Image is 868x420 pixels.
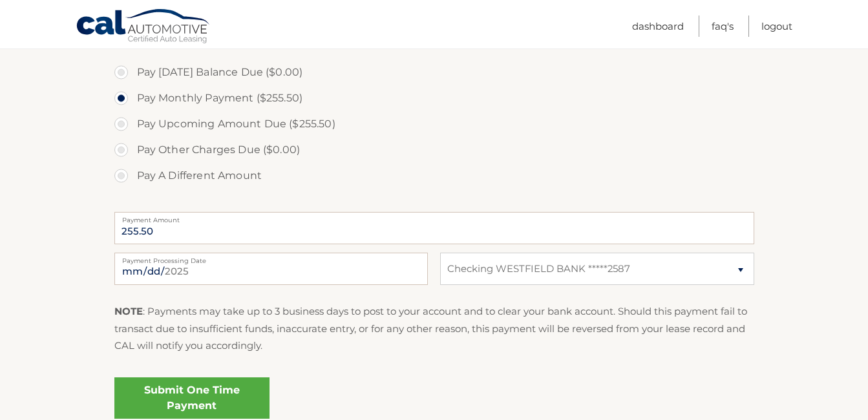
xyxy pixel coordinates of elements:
[114,377,270,419] a: Submit One Time Payment
[114,253,428,285] input: Payment Date
[632,16,684,37] a: Dashboard
[114,212,754,244] input: Payment Amount
[114,59,754,85] label: Pay [DATE] Balance Due ($0.00)
[114,305,143,317] strong: NOTE
[761,16,792,37] a: Logout
[712,16,734,37] a: FAQ's
[114,111,754,137] label: Pay Upcoming Amount Due ($255.50)
[114,163,754,189] label: Pay A Different Amount
[114,85,754,111] label: Pay Monthly Payment ($255.50)
[114,212,754,222] label: Payment Amount
[114,253,428,263] label: Payment Processing Date
[114,303,754,354] p: : Payments may take up to 3 business days to post to your account and to clear your bank account....
[114,137,754,163] label: Pay Other Charges Due ($0.00)
[76,8,211,46] a: Cal Automotive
